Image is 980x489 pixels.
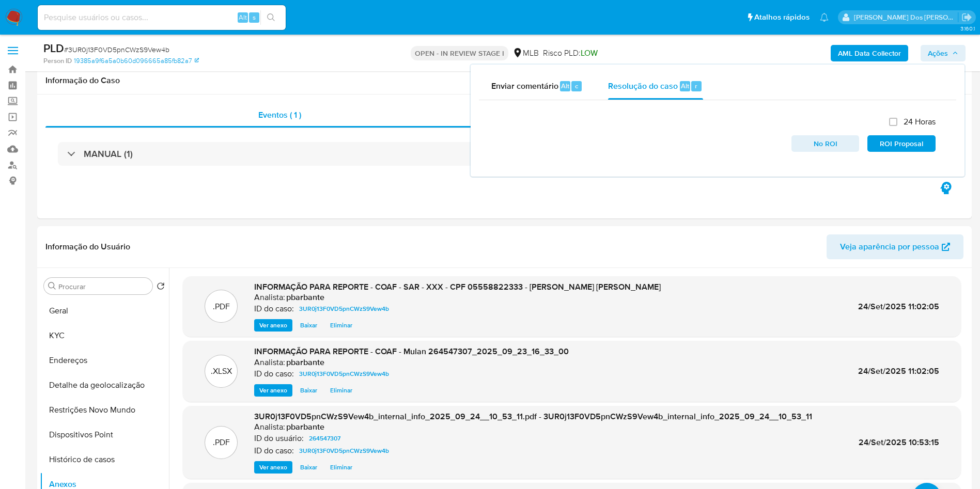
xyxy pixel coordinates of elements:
button: Eliminar [325,461,357,474]
span: Baixar [300,462,317,472]
span: Atalhos rápidos [754,12,810,23]
a: 19385a9f6a5a0b60d096665a85fb82a7 [74,56,199,66]
p: OPEN - IN REVIEW STAGE I [411,46,508,60]
button: Baixar [295,461,322,474]
span: Ver anexo [259,462,287,472]
p: Analista: [254,357,285,368]
span: Alt [239,12,247,22]
span: Eventos ( 1 ) [258,109,301,121]
h6: pbarbante [286,422,324,432]
span: Veja aparência por pessoa [840,234,939,259]
button: Ver anexo [254,461,292,474]
span: # 3UR0j13F0VD5pnCWzS9Vew4b [64,44,169,55]
button: Retornar ao pedido padrão [157,282,165,293]
a: 3UR0j13F0VD5pnCWzS9Vew4b [295,303,393,315]
a: 3UR0j13F0VD5pnCWzS9Vew4b [295,368,393,380]
h3: MANUAL (1) [84,148,133,160]
span: Ações [928,45,948,61]
a: Sair [961,12,972,23]
p: ID do caso: [254,304,294,314]
input: Procurar [58,282,148,291]
span: INFORMAÇÃO PARA REPORTE - COAF - SAR - XXX - CPF 05558822333 - [PERSON_NAME] [PERSON_NAME] [254,281,661,293]
button: Procurar [48,282,56,290]
button: Baixar [295,319,322,332]
span: 24 Horas [904,117,936,127]
p: .PDF [213,437,230,448]
a: 3UR0j13F0VD5pnCWzS9Vew4b [295,445,393,457]
button: Ver anexo [254,319,292,332]
button: Geral [40,298,169,323]
p: Analista: [254,422,285,432]
span: Alt [561,81,569,91]
b: PLD [43,40,64,56]
span: 3UR0j13F0VD5pnCWzS9Vew4b [299,368,389,380]
span: Baixar [300,385,317,396]
span: Ver anexo [259,385,287,396]
h6: pbarbante [286,357,324,368]
span: 24/Set/2025 10:53:15 [859,436,939,448]
h1: Informação do Usuário [45,242,130,252]
input: 24 Horas [889,118,897,126]
p: .PDF [213,301,230,312]
span: Resolução do caso [608,80,678,91]
span: 3UR0j13F0VD5pnCWzS9Vew4b [299,303,389,315]
span: Ver anexo [259,320,287,330]
span: s [253,12,256,22]
span: 3UR0j13F0VD5pnCWzS9Vew4b_internal_info_2025_09_24__10_53_11.pdf - 3UR0j13F0VD5pnCWzS9Vew4b_intern... [254,411,812,422]
span: No ROI [799,136,852,151]
span: r [695,81,697,91]
h1: Informação do Caso [45,75,963,86]
span: 24/Set/2025 11:02:05 [858,301,939,312]
b: Person ID [43,56,72,66]
p: Analista: [254,292,285,303]
span: 3UR0j13F0VD5pnCWzS9Vew4b [299,445,389,457]
button: Detalhe da geolocalização [40,373,169,398]
span: 264547307 [309,432,340,445]
span: INFORMAÇÃO PARA REPORTE - COAF - Mulan 264547307_2025_09_23_16_33_00 [254,345,569,357]
a: 264547307 [305,432,345,445]
button: Veja aparência por pessoa [827,234,963,259]
span: Eliminar [330,320,352,330]
span: Baixar [300,320,317,330]
span: Enviar comentário [491,80,558,91]
input: Pesquise usuários ou casos... [38,11,286,24]
button: Histórico de casos [40,447,169,472]
span: 24/Set/2025 11:02:05 [858,365,939,377]
span: Eliminar [330,462,352,472]
button: Ver anexo [254,384,292,397]
button: ROI Proposal [867,135,936,152]
a: Notificações [820,13,829,22]
p: priscilla.barbante@mercadopago.com.br [854,12,958,22]
button: Baixar [295,384,322,397]
b: AML Data Collector [838,45,901,61]
span: Eliminar [330,385,352,396]
h6: pbarbante [286,292,324,303]
button: Eliminar [325,384,357,397]
p: ID do caso: [254,446,294,456]
span: c [575,81,578,91]
div: MLB [512,48,539,59]
span: LOW [581,47,598,59]
p: ID do usuário: [254,433,304,444]
p: .XLSX [211,366,232,377]
button: Dispositivos Point [40,422,169,447]
p: ID do caso: [254,369,294,379]
button: Endereços [40,348,169,373]
button: No ROI [791,135,860,152]
button: KYC [40,323,169,348]
button: Ações [921,45,966,61]
span: ROI Proposal [875,136,928,151]
button: search-icon [260,10,282,25]
button: AML Data Collector [831,45,908,61]
button: Eliminar [325,319,357,332]
span: Risco PLD: [543,48,598,59]
div: MANUAL (1) [58,142,951,166]
button: Restrições Novo Mundo [40,398,169,422]
span: Alt [681,81,689,91]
